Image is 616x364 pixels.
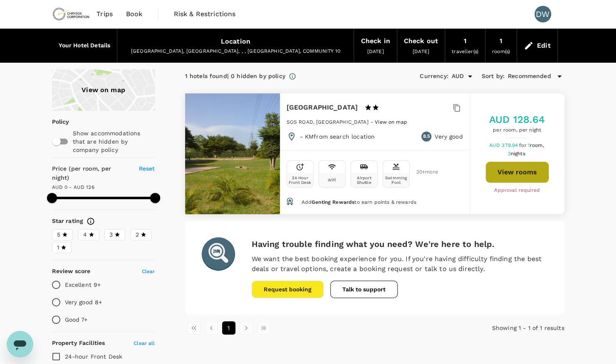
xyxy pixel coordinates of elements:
[65,281,101,289] p: Excellent 9+
[57,230,60,239] span: 5
[534,6,551,22] div: DW
[139,165,155,172] span: Reset
[221,36,250,47] div: Location
[52,117,57,126] p: Policy
[489,126,545,134] span: per room, per night
[174,9,236,19] span: Risk & Restrictions
[142,269,155,274] span: Clear
[52,5,90,23] img: Chrysos Corporation
[252,281,324,298] button: Request booking
[312,199,354,205] span: Genting Rewards
[52,69,155,111] a: View on map
[52,217,84,226] h6: Star rating
[489,142,520,148] span: AUD 379.94
[52,339,105,348] h6: Property Facilities
[109,230,113,239] span: 3
[126,9,143,19] span: Book
[87,217,95,225] svg: Star ratings are awarded to properties to represent the quality of services, facilities, and amen...
[492,49,510,54] span: room(s)
[289,176,312,185] div: 24 Hour Front Desk
[252,237,548,251] h6: Having trouble finding what you need? We're here to help.
[371,119,375,125] span: -
[464,71,476,82] button: Open
[59,41,111,50] h6: Your Hotel Details
[528,142,545,148] span: 1
[353,176,376,185] div: Airport Shuttle
[482,72,505,81] h6: Sort by :
[511,151,525,156] span: nights
[489,113,545,126] h5: AUD 128.64
[52,267,91,276] h6: Review score
[96,9,113,19] span: Trips
[287,119,369,125] span: SOS ROAD, [GEOGRAPHIC_DATA]
[413,49,429,54] span: [DATE]
[375,119,407,125] span: View on map
[452,49,478,54] span: traveller(s)
[361,35,390,47] div: Check in
[65,315,88,324] p: Good 7+
[438,324,564,332] p: Showing 1 - 1 of 1 results
[507,151,526,156] span: 3
[519,142,527,148] span: for
[185,72,285,81] div: 1 hotels found | 0 hidden by policy
[508,72,551,81] span: Recommended
[500,35,502,47] div: 1
[134,340,155,346] span: Clear all
[287,102,358,113] h6: [GEOGRAPHIC_DATA]
[367,49,384,54] span: [DATE]
[252,254,548,274] p: We want the best booking experience for you. If you're having difficulty finding the best deals o...
[52,164,129,183] h6: Price (per room, per night)
[65,353,123,360] span: 24-hour Front Desk
[52,184,94,190] span: AUD 0 - AUD 126
[404,35,438,47] div: Check out
[423,132,430,141] span: 8.5
[494,186,540,195] span: Approval required
[124,47,347,56] div: [GEOGRAPHIC_DATA], [GEOGRAPHIC_DATA], , , [GEOGRAPHIC_DATA], COMMUNITY 10
[375,118,407,125] a: View on map
[463,35,466,47] div: 1
[485,161,549,183] button: View rooms
[385,176,408,185] div: Swimming Pool
[185,321,438,335] nav: pagination navigation
[435,132,463,141] p: Very good
[222,321,235,335] button: page 1
[328,178,336,182] div: Wifi
[136,230,139,239] span: 2
[57,243,59,252] span: 1
[420,72,448,81] h6: Currency :
[65,298,102,306] p: Very good 8+
[301,199,416,205] span: Add to earn points & rewards
[416,169,429,175] span: 20 + more
[83,230,87,239] span: 4
[300,132,375,141] p: - KM from search location
[73,129,154,154] p: Show accommodations that are hidden by company policy
[530,142,544,148] span: room,
[330,281,398,298] button: Talk to support
[7,331,33,357] iframe: Button to launch messaging window
[537,40,551,51] div: Edit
